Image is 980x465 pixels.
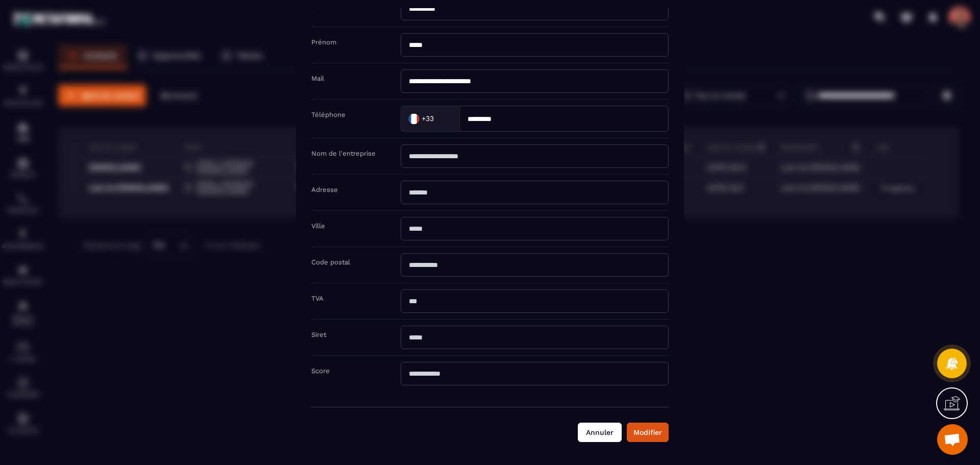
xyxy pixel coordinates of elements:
[436,111,449,126] input: Search for option
[311,222,325,230] label: Ville
[311,295,324,302] label: TVA
[401,106,459,132] div: Search for option
[311,258,350,266] label: Code postal
[404,108,424,129] img: Country Flag
[311,367,330,375] label: Score
[578,423,622,442] button: Annuler
[627,423,669,442] button: Modifier
[311,150,376,157] label: Nom de l'entreprise
[422,113,434,124] span: +33
[311,38,336,46] label: Prénom
[311,186,338,193] label: Adresse
[311,331,326,338] label: Siret
[311,75,324,82] label: Mail
[311,111,346,118] label: Téléphone
[937,424,968,455] a: Ouvrir le chat
[311,2,327,10] label: Nom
